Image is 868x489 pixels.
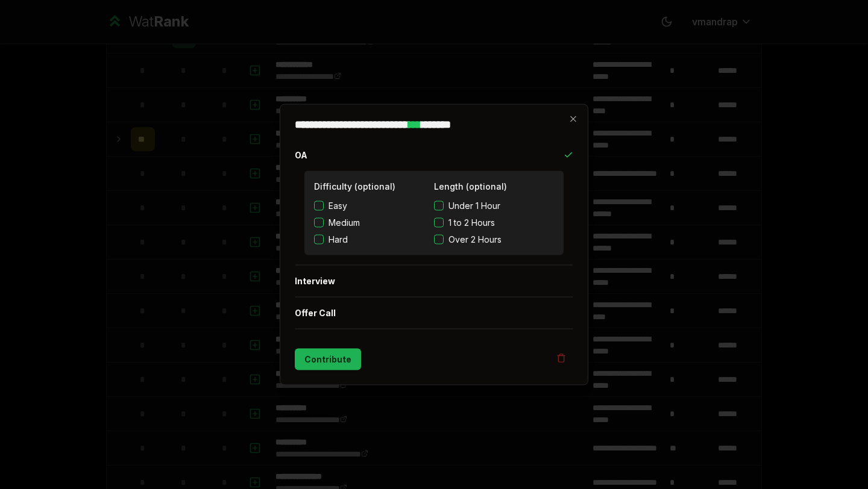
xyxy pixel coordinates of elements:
span: 1 to 2 Hours [448,217,495,229]
label: Difficulty (optional) [314,181,395,192]
span: Under 1 Hour [448,200,500,212]
span: Easy [329,200,347,212]
div: OA [295,171,573,265]
button: Under 1 Hour [434,201,444,211]
button: 1 to 2 Hours [434,218,444,228]
button: Over 2 Hours [434,235,444,244]
span: Hard [329,234,348,246]
button: Contribute [295,349,361,370]
button: Easy [314,201,324,211]
button: Medium [314,218,324,228]
span: Over 2 Hours [448,234,502,246]
button: OA [295,140,573,171]
label: Length (optional) [434,181,507,192]
button: Offer Call [295,297,573,329]
span: Medium [329,217,360,229]
button: Hard [314,235,324,244]
button: Interview [295,266,573,297]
